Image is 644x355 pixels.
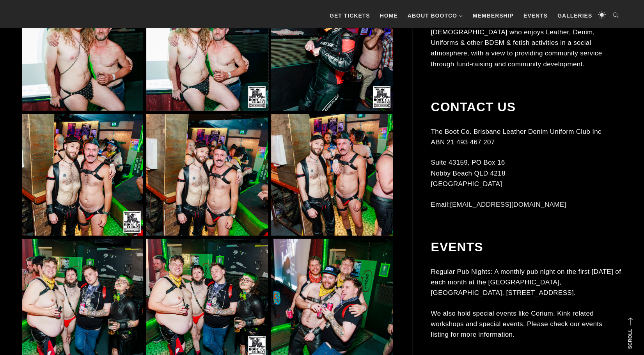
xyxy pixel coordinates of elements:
[431,266,622,298] p: Regular Pub Nights: A monthly pub night on the first [DATE] of each month at the [GEOGRAPHIC_DATA...
[554,4,596,27] a: Galleries
[520,4,552,27] a: Events
[431,199,622,209] p: Email:
[450,201,566,208] a: [EMAIL_ADDRESS][DOMAIN_NAME]
[326,4,374,27] a: GET TICKETS
[431,99,622,114] h2: Contact Us
[376,4,402,27] a: Home
[431,16,622,69] p: The Boot Co. provides a forum for anyone identifying as [DEMOGRAPHIC_DATA] who enjoys Leather, De...
[431,240,622,254] h2: Events
[431,157,622,189] p: Suite 43159, PO Box 16 Nobby Beach QLD 4218 [GEOGRAPHIC_DATA]
[469,4,518,27] a: Membership
[431,126,622,147] p: The Boot Co. Brisbane Leather Denim Uniform Club Inc ABN 21 493 467 207
[404,4,467,27] a: About BootCo
[431,308,622,340] p: We also hold special events like Corium, Kink related workshops and special events. Please check ...
[627,329,633,349] strong: Scroll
